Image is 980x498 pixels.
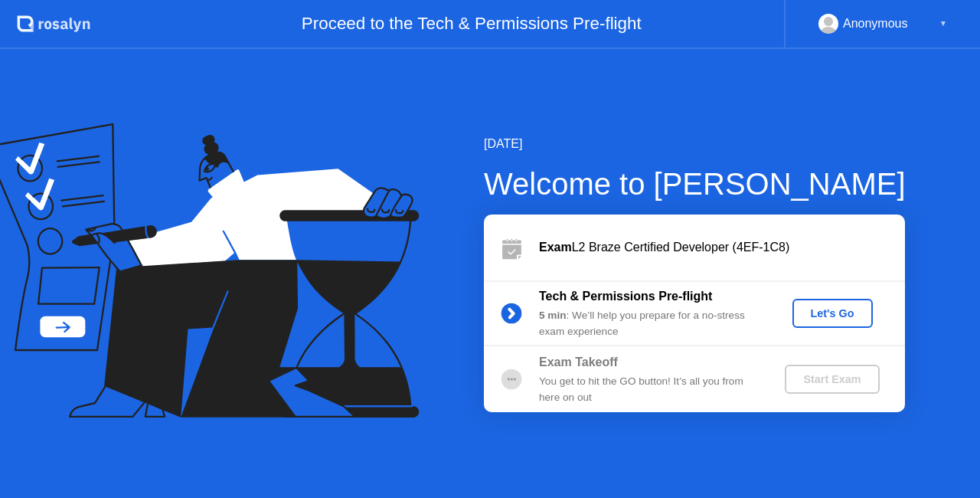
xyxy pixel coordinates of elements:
div: [DATE] [484,135,906,153]
b: 5 min [539,310,567,321]
button: Start Exam [785,365,879,394]
div: Let's Go [799,307,867,319]
b: Tech & Permissions Pre-flight [539,290,712,303]
div: Start Exam [791,373,873,385]
div: Welcome to [PERSON_NAME] [484,161,906,207]
div: Anonymous [843,14,908,34]
button: Let's Go [792,299,873,328]
div: You get to hit the GO button! It’s all you from here on out [539,374,759,405]
div: L2 Braze Certified Developer (4EF-1C8) [539,238,905,257]
div: : We’ll help you prepare for a no-stress exam experience [539,308,759,339]
div: ▼ [939,14,947,34]
b: Exam Takeoff [539,355,618,369]
b: Exam [539,241,572,254]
